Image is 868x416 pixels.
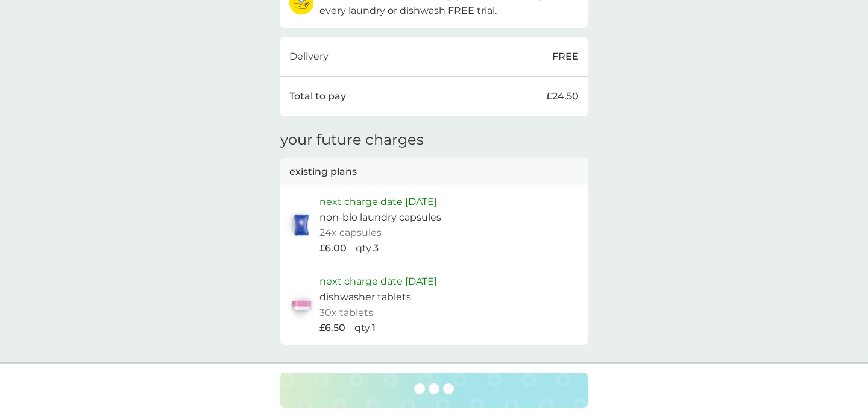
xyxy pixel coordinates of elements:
p: 24x capsules [319,225,382,241]
p: Total to pay [289,89,346,104]
p: next charge date [DATE] [319,274,437,289]
p: qty [356,241,371,256]
p: 3 [373,241,379,256]
p: existing plans [289,164,357,180]
p: Delivery [289,49,329,65]
p: non-bio laundry capsules [319,210,441,225]
p: £24.50 [546,89,579,104]
p: FREE [552,49,579,65]
h3: your future charges [280,131,424,149]
p: dishwasher tablets [319,289,411,305]
p: next charge date [DATE] [319,194,437,210]
p: 1 [372,320,376,336]
p: £6.00 [319,241,347,256]
p: £6.50 [319,320,345,336]
p: qty [354,320,370,336]
p: 30x tablets [319,305,373,321]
